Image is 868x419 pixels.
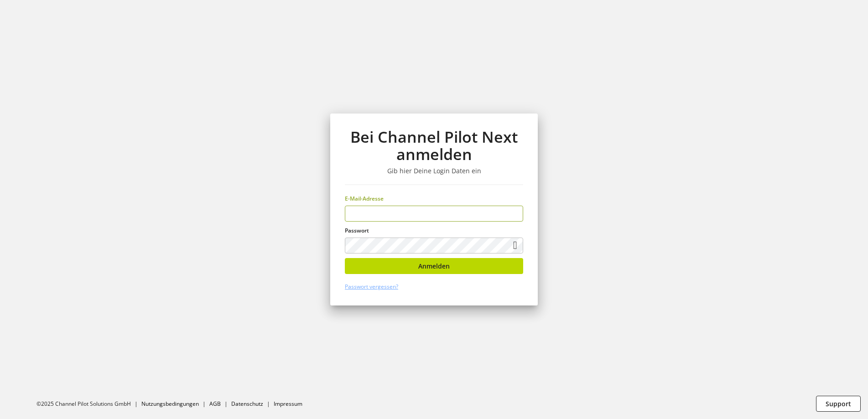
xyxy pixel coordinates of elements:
button: Anmelden [345,258,523,274]
span: Support [826,399,851,409]
span: Passwort [345,227,369,234]
a: Impressum [274,400,302,408]
button: Support [816,396,861,412]
a: Nutzungsbedingungen [141,400,199,408]
h1: Bei Channel Pilot Next anmelden [345,128,523,163]
h3: Gib hier Deine Login Daten ein [345,167,523,175]
a: Passwort vergessen? [345,283,398,290]
a: Datenschutz [231,400,263,408]
span: E-Mail-Adresse [345,195,384,202]
span: Anmelden [418,261,450,271]
li: ©2025 Channel Pilot Solutions GmbH [36,400,141,408]
a: AGB [209,400,221,408]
